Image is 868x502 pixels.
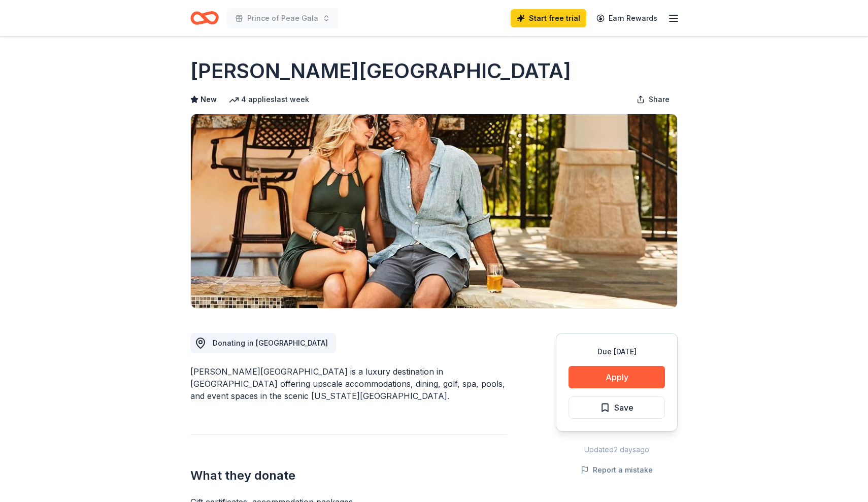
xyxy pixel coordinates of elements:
[190,6,219,30] a: Home
[247,12,318,24] span: Prince of Peae Gala
[213,339,328,347] span: Donating in [GEOGRAPHIC_DATA]
[581,464,653,476] button: Report a mistake
[191,114,677,308] img: Image for La Cantera Resort & Spa
[569,396,665,419] button: Save
[190,57,571,85] h1: [PERSON_NAME][GEOGRAPHIC_DATA]
[569,366,665,388] button: Apply
[649,93,670,106] span: Share
[569,346,665,358] div: Due [DATE]
[628,89,678,110] button: Share
[227,8,339,28] button: Prince of Peae Gala
[614,401,633,414] span: Save
[229,93,309,106] div: 4 applies last week
[511,9,586,27] a: Start free trial
[556,444,678,456] div: Updated 2 days ago
[590,9,663,27] a: Earn Rewards
[190,467,507,484] h2: What they donate
[190,365,507,402] div: [PERSON_NAME][GEOGRAPHIC_DATA] is a luxury destination in [GEOGRAPHIC_DATA] offering upscale acco...
[201,93,217,106] span: New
